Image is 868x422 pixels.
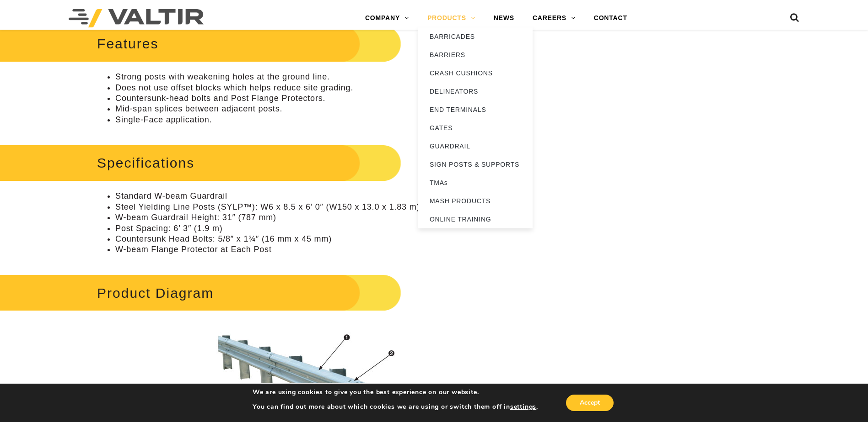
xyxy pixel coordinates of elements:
[418,64,533,82] a: CRASH CUSHIONS
[418,27,533,46] a: BARRICADES
[115,234,554,244] li: Countersunk Head Bolts: 5/8″ x 1¾″ (16 mm x 45 mm)
[115,72,554,82] li: Strong posts with weakening holes at the ground line.
[418,137,533,155] a: GUARDRAIL
[115,191,554,201] li: Standard W-beam Guardrail
[115,104,554,114] li: Mid-span splices between adjacent posts.
[418,192,533,210] a: MASH PRODUCTS
[418,100,533,119] a: END TERMINALS
[115,202,554,212] li: Steel Yielding Line Posts (SYLP™): W6 x 8.5 x 6’ 0″ (W150 x 13.0 x 1.83 m)
[418,119,533,137] a: GATES
[510,403,536,411] button: settings
[115,212,554,223] li: W-beam Guardrail Height: 31″ (787 mm)
[115,83,554,93] li: Does not use offset blocks which helps reduce site grading.
[69,9,204,27] img: Valtir
[115,244,554,255] li: W-beam Flange Protector at Each Post
[356,9,418,27] a: COMPANY
[585,9,636,27] a: CONTACT
[418,82,533,100] a: DELINEATORS
[418,46,533,64] a: BARRIERS
[115,93,554,104] li: Countersunk-head bolts and Post Flange Protectors.
[418,174,533,192] a: TMAs
[418,210,533,228] a: ONLINE TRAINING
[523,9,585,27] a: CAREERS
[253,388,538,396] p: We are using cookies to give you the best experience on our website.
[485,9,523,27] a: NEWS
[115,115,554,125] li: Single-Face application.
[566,395,614,411] button: Accept
[418,9,485,27] a: PRODUCTS
[253,403,538,411] p: You can find out more about which cookies we are using or switch them off in .
[115,223,554,234] li: Post Spacing: 6’ 3″ (1.9 m)
[418,155,533,174] a: SIGN POSTS & SUPPORTS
